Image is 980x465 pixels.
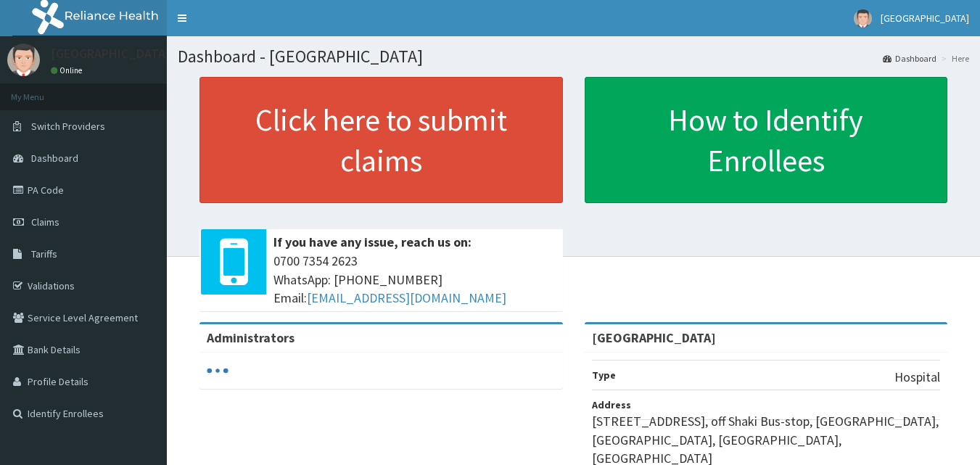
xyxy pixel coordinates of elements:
[51,65,86,75] a: Online
[881,12,969,25] span: [GEOGRAPHIC_DATA]
[178,47,969,66] h1: Dashboard - [GEOGRAPHIC_DATA]
[307,289,506,306] a: [EMAIL_ADDRESS][DOMAIN_NAME]
[7,44,40,76] img: User Image
[199,77,563,203] a: Click here to submit claims
[883,52,936,65] a: Dashboard
[938,52,969,65] li: Here
[31,120,105,133] span: Switch Providers
[207,329,295,346] b: Administrators
[51,47,170,60] p: [GEOGRAPHIC_DATA]
[592,369,616,382] b: Type
[31,215,59,229] span: Claims
[31,247,57,260] span: Tariffs
[854,9,872,28] img: User Image
[585,77,948,203] a: How to Identify Enrollees
[273,234,472,250] b: If you have any issue, reach us on:
[31,152,78,165] span: Dashboard
[592,329,716,346] strong: [GEOGRAPHIC_DATA]
[592,398,631,411] b: Address
[894,368,940,387] p: Hospital
[273,252,556,308] span: 0700 7354 2623 WhatsApp: [PHONE_NUMBER] Email:
[207,360,228,382] svg: audio-loading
